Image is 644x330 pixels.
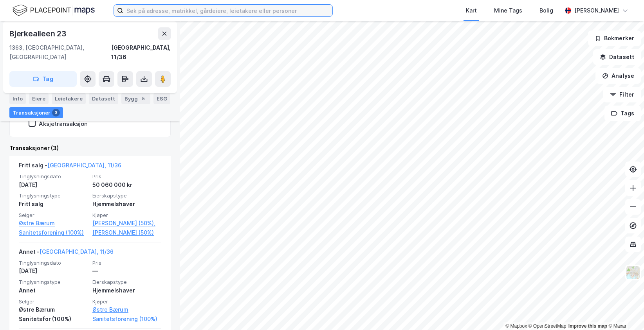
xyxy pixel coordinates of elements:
[92,219,161,228] a: [PERSON_NAME] (50%),
[89,93,118,104] div: Datasett
[47,162,121,169] a: [GEOGRAPHIC_DATA], 11/36
[19,192,88,199] span: Tinglysningstype
[92,180,161,190] div: 50 060 000 kr
[92,173,161,180] span: Pris
[605,292,644,330] iframe: Chat Widget
[19,305,88,324] div: Østre Bærum Sanitetsfor (100%)
[92,298,161,305] span: Kjøper
[13,4,95,17] img: logo.f888ab2527a4732fd821a326f86c7f29.svg
[588,30,641,46] button: Bokmerker
[19,247,114,260] div: Annet -
[19,212,88,219] span: Selger
[92,286,161,295] div: Hjemmelshaver
[92,305,161,324] a: Østre Bærum Sanitetsforening (100%)
[603,87,641,102] button: Filter
[19,219,88,237] a: Østre Bærum Sanitetsforening (100%)
[92,228,161,237] a: [PERSON_NAME] (50%)
[595,68,641,84] button: Analyse
[604,106,641,121] button: Tags
[19,260,88,266] span: Tinglysningsdato
[568,323,607,329] a: Improve this map
[139,95,147,102] div: 5
[19,180,88,190] div: [DATE]
[9,27,68,40] div: Bjerkealleen 23
[19,199,88,209] div: Fritt salg
[9,71,77,87] button: Tag
[52,109,60,117] div: 3
[39,120,88,127] div: Aksjetransaksjon
[92,212,161,219] span: Kjøper
[539,6,553,15] div: Bolig
[466,6,477,15] div: Kart
[9,43,111,62] div: 1363, [GEOGRAPHIC_DATA], [GEOGRAPHIC_DATA]
[9,107,63,118] div: Transaksjoner
[19,286,88,295] div: Annet
[52,93,86,104] div: Leietakere
[40,248,114,255] a: [GEOGRAPHIC_DATA], 11/36
[121,93,150,104] div: Bygg
[494,6,522,15] div: Mine Tags
[9,143,171,153] div: Transaksjoner (3)
[29,93,49,104] div: Eiere
[9,93,26,104] div: Info
[19,298,88,305] span: Selger
[19,266,88,276] div: [DATE]
[153,93,170,104] div: ESG
[92,192,161,199] span: Eierskapstype
[593,49,641,65] button: Datasett
[529,323,566,329] a: OpenStreetMap
[111,43,171,62] div: [GEOGRAPHIC_DATA], 11/36
[92,266,161,276] div: —
[92,260,161,266] span: Pris
[123,5,332,16] input: Søk på adresse, matrikkel, gårdeiere, leietakere eller personer
[505,323,527,329] a: Mapbox
[19,161,121,173] div: Fritt salg -
[19,279,88,285] span: Tinglysningstype
[19,173,88,180] span: Tinglysningsdato
[92,199,161,209] div: Hjemmelshaver
[626,265,640,280] img: Z
[92,279,161,285] span: Eierskapstype
[574,6,619,15] div: [PERSON_NAME]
